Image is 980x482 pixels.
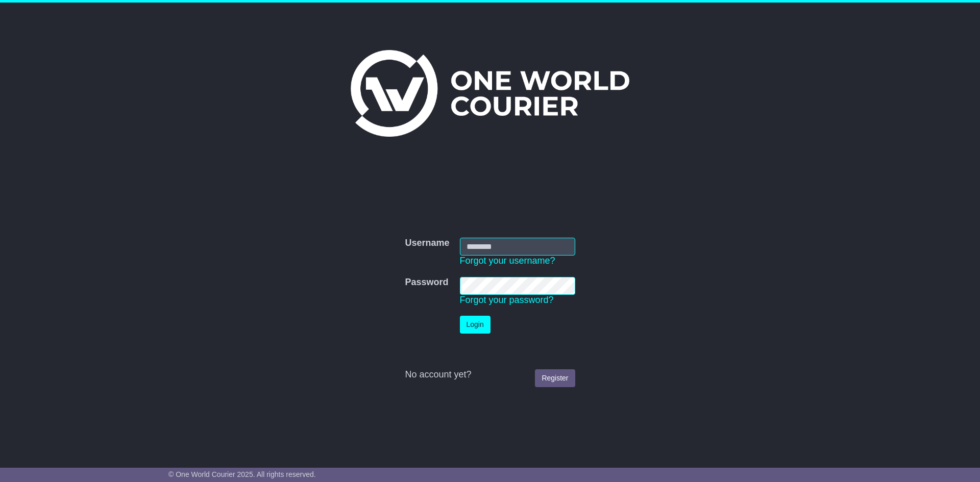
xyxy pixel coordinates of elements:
span: © One World Courier 2025. All rights reserved. [168,470,316,478]
a: Forgot your password? [460,295,554,305]
a: Forgot your username? [460,256,555,266]
img: One World [351,50,629,137]
label: Username [405,238,449,249]
a: Register [535,369,575,387]
div: No account yet? [405,369,575,380]
label: Password [405,277,448,288]
button: Login [460,316,491,334]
